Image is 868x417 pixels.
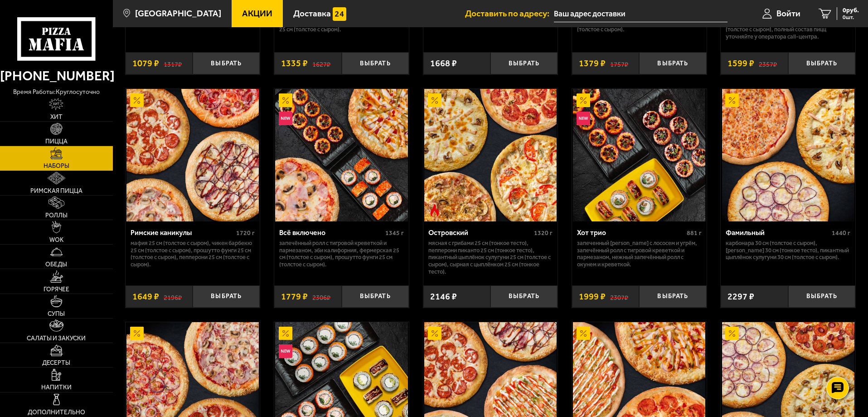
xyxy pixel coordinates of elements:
[579,292,606,301] span: 1999 ₽
[577,327,590,340] img: Акционный
[131,228,234,237] div: Римские каникулы
[577,228,684,237] div: Хот трио
[279,93,292,107] img: Акционный
[726,228,829,237] div: Фамильный
[164,59,182,68] s: 1317 ₽
[164,292,182,301] s: 2196 ₽
[333,7,346,21] img: 15daf4d41897b9f0e9f617042186c801.svg
[639,52,706,74] button: Выбрать
[577,240,702,269] p: Запеченный [PERSON_NAME] с лососем и угрём, Запечённый ролл с тигровой креветкой и пармезаном, Не...
[725,93,739,107] img: Акционный
[554,5,727,22] input: Ваш адрес доставки
[130,327,144,340] img: Акционный
[430,292,457,301] span: 2146 ₽
[48,311,65,317] span: Супы
[843,7,859,14] span: 0 руб.
[132,59,159,68] span: 1079 ₽
[572,89,707,221] a: АкционныйНовинкаХот трио
[534,229,553,237] span: 1320 г
[279,344,292,358] img: Новинка
[428,240,553,276] p: Мясная с грибами 25 см (тонкое тесто), Пепперони Пиканто 25 см (тонкое тесто), Пикантный цыплёнок...
[30,188,82,194] span: Римская пицца
[428,327,441,340] img: Акционный
[281,292,308,301] span: 1779 ₽
[44,163,69,169] span: Наборы
[490,285,558,308] button: Выбрать
[490,52,558,74] button: Выбрать
[610,292,628,301] s: 2307 ₽
[45,138,68,145] span: Пицца
[132,292,159,301] span: 1649 ₽
[776,9,800,18] span: Войти
[44,286,69,293] span: Горячее
[579,59,606,68] span: 1379 ₽
[281,59,308,68] span: 1335 ₽
[242,9,272,18] span: Акции
[788,285,855,308] button: Выбрать
[279,228,383,237] div: Всё включено
[428,228,532,237] div: Островский
[726,240,850,261] p: Карбонара 30 см (толстое с сыром), [PERSON_NAME] 30 см (тонкое тесто), Пикантный цыплёнок сулугун...
[279,327,292,340] img: Акционный
[687,229,702,237] span: 881 г
[428,204,441,217] img: Острое блюдо
[385,229,404,237] span: 1345 г
[50,114,63,120] span: Хит
[342,52,409,74] button: Выбрать
[430,59,457,68] span: 1668 ₽
[554,5,727,22] span: Санкт-Петербург, Пражская улица, 37к2
[45,261,67,268] span: Обеды
[759,59,777,68] s: 2357 ₽
[577,112,590,125] img: Новинка
[27,335,86,342] span: Салаты и закуски
[843,15,859,20] span: 0 шт.
[131,240,255,269] p: Мафия 25 см (толстое с сыром), Чикен Барбекю 25 см (толстое с сыром), Прошутто Фунги 25 см (толст...
[577,93,590,107] img: Акционный
[279,112,292,125] img: Новинка
[135,9,221,18] span: [GEOGRAPHIC_DATA]
[423,89,558,221] a: АкционныйОстрое блюдоОстровский
[342,285,409,308] button: Выбрать
[275,89,407,221] img: Всё включено
[721,89,855,221] a: АкционныйФамильный
[727,59,754,68] span: 1599 ₽
[193,285,260,308] button: Выбрать
[312,292,330,301] s: 2306 ₽
[428,93,441,107] img: Акционный
[28,409,85,416] span: Дополнительно
[788,52,855,74] button: Выбрать
[424,89,557,221] img: Островский
[312,59,330,68] s: 1627 ₽
[727,292,754,301] span: 2297 ₽
[130,93,144,107] img: Акционный
[293,9,331,18] span: Доставка
[274,89,409,221] a: АкционныйНовинкаВсё включено
[639,285,706,308] button: Выбрать
[126,89,260,221] a: АкционныйРимские каникулы
[610,59,628,68] s: 1757 ₽
[49,237,63,243] span: WOK
[465,9,554,18] span: Доставить по адресу:
[42,360,70,366] span: Десерты
[279,240,404,269] p: Запечённый ролл с тигровой креветкой и пармезаном, Эби Калифорния, Фермерская 25 см (толстое с сы...
[45,212,68,219] span: Роллы
[725,327,739,340] img: Акционный
[722,89,854,221] img: Фамильный
[41,384,72,391] span: Напитки
[236,229,255,237] span: 1720 г
[193,52,260,74] button: Выбрать
[573,89,705,221] img: Хот трио
[126,89,259,221] img: Римские каникулы
[832,229,850,237] span: 1440 г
